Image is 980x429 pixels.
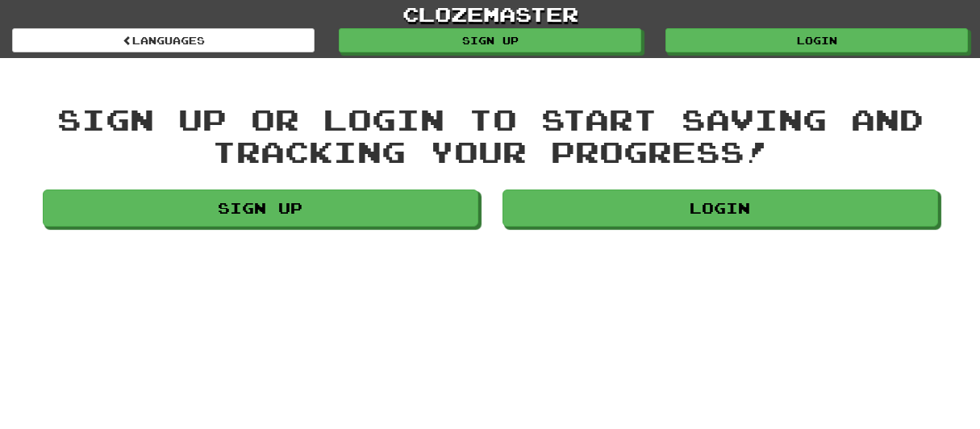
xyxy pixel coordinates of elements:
a: Sign up [43,190,478,227]
a: Languages [12,28,315,52]
div: Sign up or login to start saving and tracking your progress! [43,103,938,167]
a: Sign up [339,28,641,52]
a: Login [503,190,938,227]
a: Login [665,28,968,52]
